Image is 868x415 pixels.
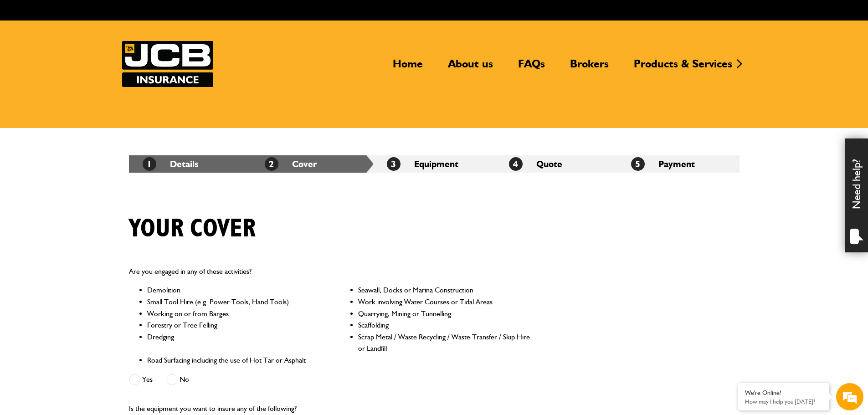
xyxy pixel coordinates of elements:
li: Work involving Water Courses or Tidal Areas [358,296,531,308]
li: Quote [495,155,617,173]
li: Seawall, Docks or Marina Construction [358,284,531,296]
span: 5 [631,157,645,171]
a: 1Details [143,159,198,169]
li: Equipment [373,155,495,173]
span: 3 [387,157,401,171]
li: Road Surfacing including the use of Hot Tar or Asphalt [147,354,320,366]
label: Yes [129,374,153,385]
a: Brokers [563,57,616,78]
a: About us [441,57,500,78]
div: We're Online! [745,389,822,397]
div: Need help? [845,138,868,252]
li: Working on or from Barges [147,308,320,320]
span: 4 [509,157,523,171]
a: Home [386,57,430,78]
li: Scrap Metal / Waste Recycling / Waste Transfer / Skip Hire or Landfill [358,331,531,354]
li: Payment [617,155,740,173]
li: Dredging [147,331,320,354]
a: Products & Services [627,57,739,78]
li: Cover [251,155,373,173]
li: Small Tool Hire (e.g. Power Tools, Hand Tools) [147,296,320,308]
li: Scaffolding [358,319,531,331]
li: Demolition [147,284,320,296]
a: FAQs [511,57,552,78]
img: JCB Insurance Services logo [122,41,213,87]
span: 2 [265,157,278,171]
label: No [166,374,189,385]
p: Are you engaged in any of these activities? [129,266,531,277]
h1: Your cover [129,214,256,244]
p: How may I help you today? [745,398,822,405]
a: JCB Insurance Services [122,41,213,87]
p: Is the equipment you want to insure any of the following? [129,403,531,415]
li: Forestry or Tree Felling [147,319,320,331]
li: Quarrying, Mining or Tunnelling [358,308,531,320]
span: 1 [143,157,156,171]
